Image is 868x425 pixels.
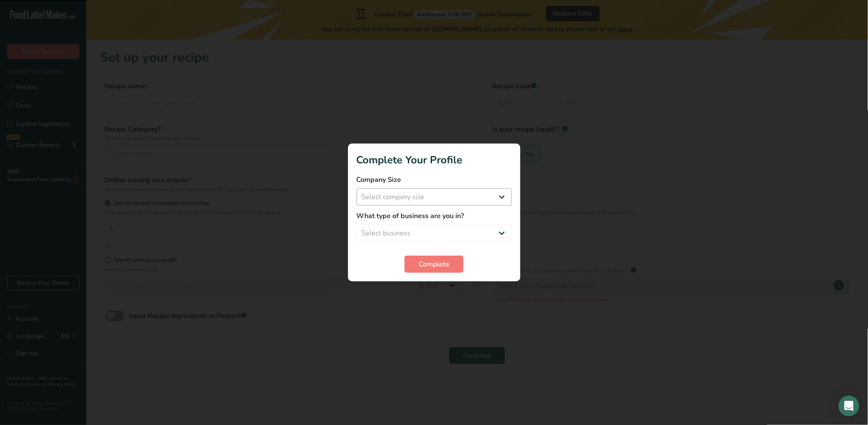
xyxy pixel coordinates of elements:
label: Company Size [357,175,512,185]
div: Open Intercom Messenger [839,396,859,416]
h1: Complete Your Profile [357,152,512,168]
span: Complete [419,259,449,269]
label: What type of business are you in? [357,211,512,221]
button: Complete [404,256,464,273]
